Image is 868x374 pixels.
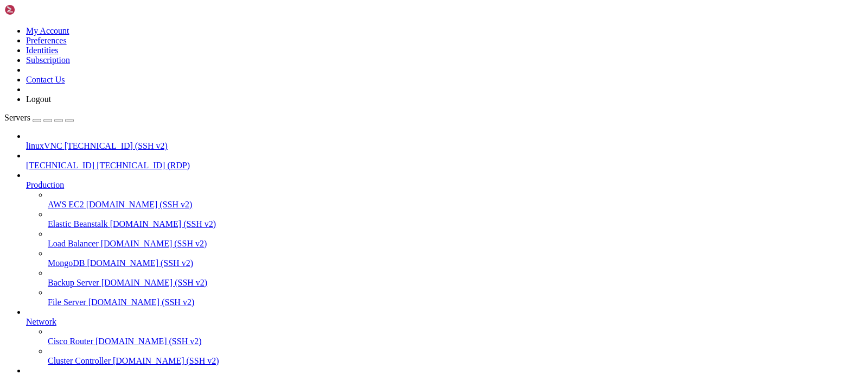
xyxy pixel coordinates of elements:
a: Preferences [26,36,67,45]
span: Network [26,317,56,326]
a: Production [26,180,864,190]
li: Production [26,170,864,307]
span: Cluster Controller [48,356,111,365]
li: Backup Server [DOMAIN_NAME] (SSH v2) [48,268,864,288]
span: [DOMAIN_NAME] (SSH v2) [113,356,219,365]
span: [TECHNICAL_ID] [26,161,94,170]
a: linuxVNC [TECHNICAL_ID] (SSH v2) [26,141,864,151]
a: Logout [26,94,51,104]
span: Load Balancer [48,239,99,248]
span: linuxVNC [26,141,62,150]
a: MongoDB [DOMAIN_NAME] (SSH v2) [48,258,864,268]
span: [DOMAIN_NAME] (SSH v2) [88,297,195,307]
a: Subscription [26,55,70,65]
a: Load Balancer [DOMAIN_NAME] (SSH v2) [48,239,864,249]
span: Cisco Router [48,337,93,346]
span: File Server [48,297,86,307]
img: Shellngn [4,4,67,15]
span: Servers [4,113,30,122]
span: [DOMAIN_NAME] (SSH v2) [101,239,207,248]
a: My Account [26,26,69,35]
li: Network [26,307,864,366]
li: AWS EC2 [DOMAIN_NAME] (SSH v2) [48,190,864,210]
a: Cluster Controller [DOMAIN_NAME] (SSH v2) [48,356,864,366]
li: Cluster Controller [DOMAIN_NAME] (SSH v2) [48,346,864,366]
a: File Server [DOMAIN_NAME] (SSH v2) [48,297,864,307]
span: [DOMAIN_NAME] (SSH v2) [110,219,216,229]
a: Elastic Beanstalk [DOMAIN_NAME] (SSH v2) [48,219,864,229]
span: MongoDB [48,258,85,268]
li: [TECHNICAL_ID] [TECHNICAL_ID] (RDP) [26,151,864,170]
li: File Server [DOMAIN_NAME] (SSH v2) [48,288,864,307]
li: Elastic Beanstalk [DOMAIN_NAME] (SSH v2) [48,210,864,229]
a: [TECHNICAL_ID] [TECHNICAL_ID] (RDP) [26,161,864,170]
li: Cisco Router [DOMAIN_NAME] (SSH v2) [48,327,864,346]
span: Backup Server [48,278,99,287]
a: Servers [4,113,74,122]
li: linuxVNC [TECHNICAL_ID] (SSH v2) [26,131,864,151]
a: Backup Server [DOMAIN_NAME] (SSH v2) [48,278,864,288]
a: Contact Us [26,75,65,84]
span: [DOMAIN_NAME] (SSH v2) [86,200,193,209]
a: Cisco Router [DOMAIN_NAME] (SSH v2) [48,337,864,346]
li: Load Balancer [DOMAIN_NAME] (SSH v2) [48,229,864,249]
span: [DOMAIN_NAME] (SSH v2) [101,278,208,287]
span: [DOMAIN_NAME] (SSH v2) [95,337,202,346]
span: [DOMAIN_NAME] (SSH v2) [87,258,193,268]
span: AWS EC2 [48,200,84,209]
a: Identities [26,46,59,55]
a: Network [26,317,864,327]
a: AWS EC2 [DOMAIN_NAME] (SSH v2) [48,200,864,210]
li: MongoDB [DOMAIN_NAME] (SSH v2) [48,249,864,268]
span: [TECHNICAL_ID] (SSH v2) [65,141,168,150]
span: Production [26,180,64,189]
span: [TECHNICAL_ID] (RDP) [97,161,190,170]
span: Elastic Beanstalk [48,219,108,229]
